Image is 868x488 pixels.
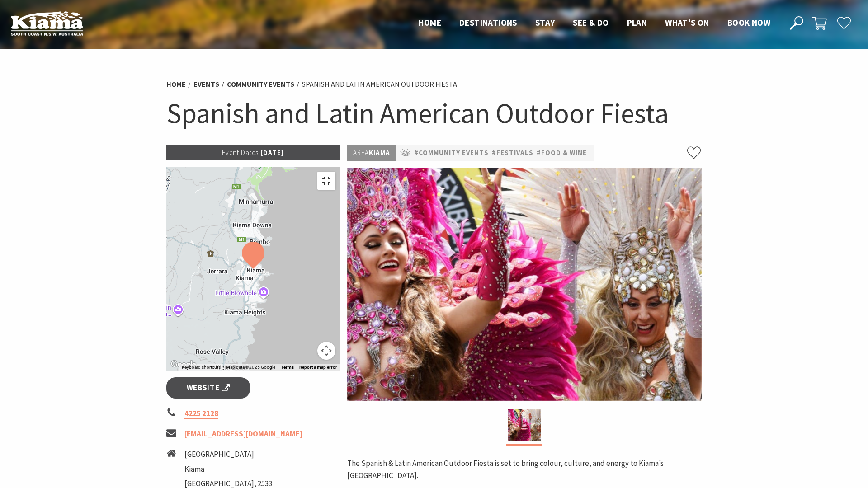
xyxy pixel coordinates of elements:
[184,448,272,460] li: [GEOGRAPHIC_DATA]
[727,17,770,28] span: Book now
[627,17,647,28] span: Plan
[508,409,541,441] img: Dancers in jewelled pink and silver costumes with feathers, holding their hands up while smiling
[169,359,198,371] img: Google
[353,148,369,157] span: Area
[226,365,275,370] span: Map data ©2025 Google
[347,457,702,482] p: The Spanish & Latin American Outdoor Fiesta is set to bring colour, culture, and energy to Kiama’...
[227,80,294,89] a: Community Events
[166,377,250,399] a: Website
[184,463,272,475] li: Kiama
[347,145,396,161] p: Kiama
[184,429,302,439] a: [EMAIL_ADDRESS][DOMAIN_NAME]
[409,16,779,31] nav: Main Menu
[665,17,709,28] span: What’s On
[184,408,218,419] a: 4225 2128
[459,17,517,28] span: Destinations
[302,79,457,90] li: Spanish and Latin American Outdoor Fiesta
[11,11,83,36] img: Kiama Logo
[299,365,337,370] a: Report a map error
[169,359,198,371] a: Click to see this area on Google Maps
[182,364,221,371] button: Keyboard shortcuts
[166,145,340,160] p: [DATE]
[317,342,335,360] button: Map camera controls
[535,17,555,28] span: Stay
[222,148,260,157] span: Event Dates:
[573,17,609,28] span: See & Do
[193,80,219,89] a: Events
[492,147,533,159] a: #Festivals
[317,172,335,190] button: Toggle fullscreen view
[166,95,702,131] h1: Spanish and Latin American Outdoor Fiesta
[281,365,294,370] a: Terms (opens in new tab)
[414,147,489,159] a: #Community Events
[166,80,186,89] a: Home
[418,17,441,28] span: Home
[347,168,702,401] img: Dancers in jewelled pink and silver costumes with feathers, holding their hands up while smiling
[187,382,230,394] span: Website
[537,147,587,159] a: #Food & Wine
